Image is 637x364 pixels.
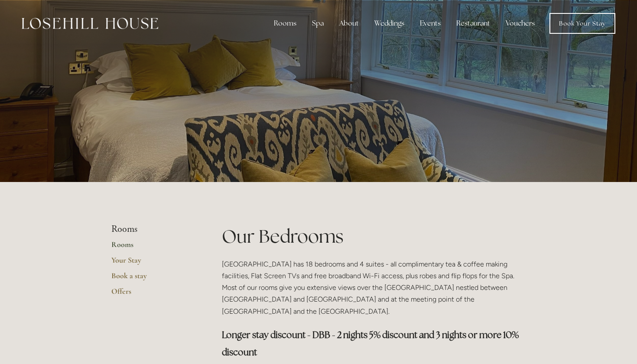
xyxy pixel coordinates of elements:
[111,240,194,255] a: Rooms
[111,286,194,302] a: Offers
[222,329,520,358] strong: Longer stay discount - DBB - 2 nights 5% discount and 3 nights or more 10% discount
[305,15,331,32] div: Spa
[413,15,448,32] div: Events
[267,15,303,32] div: Rooms
[367,15,411,32] div: Weddings
[222,224,526,249] h1: Our Bedrooms
[332,15,366,32] div: About
[111,271,194,286] a: Book a stay
[549,13,615,34] a: Book Your Stay
[499,15,542,32] a: Vouchers
[111,224,194,235] li: Rooms
[222,258,526,317] p: [GEOGRAPHIC_DATA] has 18 bedrooms and 4 suites - all complimentary tea & coffee making facilities...
[449,15,497,32] div: Restaurant
[111,255,194,271] a: Your Stay
[22,18,158,29] img: Losehill House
